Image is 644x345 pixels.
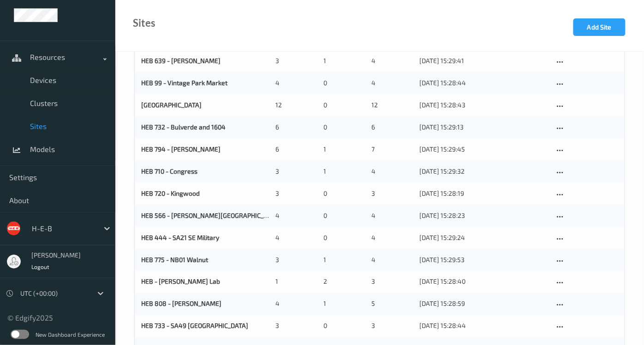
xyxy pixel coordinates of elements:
[275,56,317,65] div: 3
[324,78,365,88] div: 0
[420,211,548,220] div: [DATE] 15:28:23
[141,145,221,153] a: HEB 794 - [PERSON_NAME]
[420,277,548,287] div: [DATE] 15:28:40
[133,18,155,28] div: Sites
[420,299,548,309] div: [DATE] 15:28:59
[324,322,365,331] div: 0
[141,278,220,286] a: HEB - [PERSON_NAME] Lab
[372,322,413,331] div: 3
[420,255,548,264] div: [DATE] 15:29:53
[275,211,317,220] div: 4
[372,211,413,220] div: 4
[141,234,219,241] a: HEB 444 - SA21 SE Military
[324,299,365,309] div: 1
[141,57,221,64] a: HEB 639 - [PERSON_NAME]
[275,78,317,88] div: 4
[372,78,413,88] div: 4
[275,299,317,309] div: 4
[420,145,548,154] div: [DATE] 15:29:45
[420,78,548,88] div: [DATE] 15:28:44
[141,189,200,197] a: HEB 720 - Kingwood
[324,123,365,132] div: 0
[372,123,413,132] div: 6
[324,100,365,110] div: 0
[372,56,413,65] div: 4
[275,255,317,264] div: 3
[141,123,226,131] a: HEB 732 - Bulverde and 1604
[141,167,197,175] a: HEB 710 - Congress
[573,18,626,36] button: Add Site
[141,322,248,330] a: HEB 733 - SA49 [GEOGRAPHIC_DATA]
[372,145,413,154] div: 7
[372,277,413,287] div: 3
[141,79,227,87] a: HEB 99 - Vintage Park Market
[275,145,317,154] div: 6
[420,233,548,242] div: [DATE] 15:29:24
[275,322,317,331] div: 3
[275,100,317,110] div: 12
[141,300,221,308] a: HEB 808 - [PERSON_NAME]
[420,167,548,176] div: [DATE] 15:29:32
[372,189,413,198] div: 3
[275,167,317,176] div: 3
[420,100,548,110] div: [DATE] 15:28:43
[324,277,365,287] div: 2
[420,322,548,331] div: [DATE] 15:28:44
[420,123,548,132] div: [DATE] 15:29:13
[372,299,413,309] div: 5
[420,56,548,65] div: [DATE] 15:29:41
[275,189,317,198] div: 3
[372,255,413,264] div: 4
[420,189,548,198] div: [DATE] 15:28:19
[275,233,317,242] div: 4
[372,100,413,110] div: 12
[324,145,365,154] div: 1
[324,167,365,176] div: 1
[324,233,365,242] div: 0
[275,277,317,287] div: 1
[324,56,365,65] div: 1
[141,256,208,263] a: HEB 775 - NB01 Walnut
[372,233,413,242] div: 4
[372,167,413,176] div: 4
[324,189,365,198] div: 0
[141,211,281,219] a: HEB 566 - [PERSON_NAME][GEOGRAPHIC_DATA]
[275,123,317,132] div: 6
[141,101,202,109] a: [GEOGRAPHIC_DATA]
[324,255,365,264] div: 1
[324,211,365,220] div: 0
